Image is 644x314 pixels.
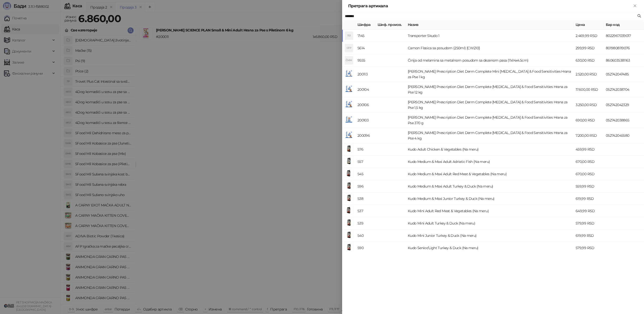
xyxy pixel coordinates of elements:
[604,54,644,67] td: 8606035381163
[355,180,376,193] td: 596
[406,20,574,30] th: Назив
[406,97,574,113] td: [PERSON_NAME] Prescription Diet Derm Complete [MEDICAL_DATA] & Food Sensitivities Hrana za Pse 1,...
[604,113,644,128] td: 052742038865
[604,82,644,97] td: 052742038704
[355,205,376,217] td: 537
[355,30,376,42] td: 7145
[348,3,632,9] div: Претрага артикала
[355,230,376,242] td: 540
[355,67,376,82] td: 200113
[574,242,604,254] td: 579,99 RSD
[355,143,376,156] td: 576
[355,168,376,180] td: 545
[574,180,604,193] td: 559,99 RSD
[406,143,574,156] td: Kudo Adult Chicken & Vegetables (Na meru)
[604,128,644,143] td: 052742045580
[604,42,644,54] td: 8019808119076
[355,242,376,254] td: 590
[574,205,604,217] td: 649,99 RSD
[406,82,574,97] td: [PERSON_NAME] Prescription Diet Derm Complete [MEDICAL_DATA] & Food Sensitivities Hrana za Pse 12 kg
[406,128,574,143] td: [PERSON_NAME] Prescription Diet Derm Complete [MEDICAL_DATA] & Food Sensitivities Hrana za Pse 4 kg
[604,97,644,113] td: 052742042329
[574,82,604,97] td: 17.600,00 RSD
[574,156,604,168] td: 670,00 RSD
[406,168,574,180] td: Kudo Medium & Maxi Adult Red Meat & Vegetables (Na meru)
[355,54,376,67] td: 9555
[406,54,574,67] td: Činija od melamina sa metalnom posudom sa dezenom pasa (11x14x4.5cm)
[574,230,604,242] td: 619,99 RSD
[406,180,574,193] td: Kudo Medium & Maxi Adult Turkey & Duck (Na meru)
[604,67,644,82] td: 052742047485
[406,113,574,128] td: [PERSON_NAME] Prescription Diet Derm Complete [MEDICAL_DATA] & Food Sensitivities Hrana za Pse 370 g
[345,32,353,40] div: TS1
[574,128,604,143] td: 7.200,00 RSD
[355,113,376,128] td: 200103
[604,20,644,30] th: Бар код
[632,3,638,9] button: Close
[406,42,574,54] td: Camon Flasica sa posudom (250ml) [CW210]
[574,42,604,54] td: 299,99 RSD
[345,56,353,64] div: ČMM
[604,30,644,42] td: 8022967039017
[355,97,376,113] td: 200106
[406,230,574,242] td: Kudo Mini Junior Turkey & Duck (Na meru)
[574,97,604,113] td: 3.250,00 RSD
[574,54,604,67] td: 630,00 RSD
[345,44,353,52] div: CFP
[355,193,376,205] td: 538
[406,193,574,205] td: Kudo Medium & Maxi Junior Turkey & Duck (Na meru)
[574,168,604,180] td: 670,00 RSD
[355,128,376,143] td: 200096
[574,113,604,128] td: 690,00 RSD
[574,30,604,42] td: 2.469,99 RSD
[574,67,604,82] td: 2.520,00 RSD
[406,67,574,82] td: [PERSON_NAME] Prescription Diet Derm Complete Mini [MEDICAL_DATA] & Food Sensitivities Hrana za P...
[355,156,376,168] td: 557
[355,82,376,97] td: 200104
[355,217,376,230] td: 539
[406,156,574,168] td: Kudo Medium & Maxi Adult Adriatic Fish (Na meru)
[574,20,604,30] th: Цена
[406,30,574,42] td: Transporter Skudo 1
[376,20,406,30] th: Шиф. произв.
[355,42,376,54] td: 5614
[406,242,574,254] td: Kudo Senior/Light Turkey & Duck (Na meru)
[406,205,574,217] td: Kudo Mini Adult Red Meat & Vegetables (Na meru)
[574,193,604,205] td: 619,99 RSD
[574,143,604,156] td: 459,99 RSD
[574,217,604,230] td: 579,99 RSD
[355,20,376,30] th: Шифра
[406,217,574,230] td: Kudo Mini Adult Turkey & Duck (Na meru)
